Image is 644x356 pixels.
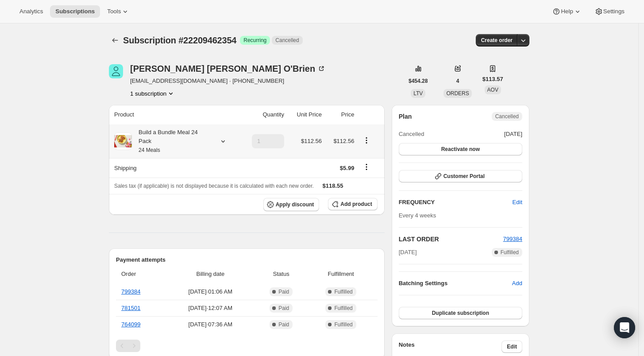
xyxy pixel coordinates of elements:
[399,112,412,121] h2: Plan
[109,34,121,46] button: Subscriptions
[107,8,121,15] span: Tools
[547,5,587,18] button: Help
[263,198,320,211] button: Apply discount
[50,5,100,18] button: Subscriptions
[276,201,314,208] span: Apply discount
[278,288,289,295] span: Paid
[513,198,522,207] span: Edit
[132,128,212,155] div: Build a Bundle Meal 24 Pack
[19,8,43,15] span: Analytics
[399,143,522,155] button: Reactivate now
[275,37,299,44] span: Cancelled
[501,341,522,353] button: Edit
[399,341,502,353] h3: Notes
[399,279,512,288] h6: Batching Settings
[55,8,95,15] span: Subscriptions
[507,195,528,209] button: Edit
[340,201,372,208] span: Add product
[504,130,522,139] span: [DATE]
[310,270,372,279] span: Fulfillment
[589,5,630,18] button: Settings
[324,105,357,124] th: Price
[109,158,240,178] th: Shipping
[456,77,459,85] span: 4
[399,212,436,219] span: Every 4 weeks
[116,255,378,264] h2: Payment attempts
[116,264,166,284] th: Order
[359,135,374,145] button: Product actions
[413,90,423,97] span: LTV
[432,310,489,317] span: Duplicate subscription
[130,77,326,85] span: [EMAIL_ADDRESS][DOMAIN_NAME] · [PHONE_NUMBER]
[495,113,519,120] span: Cancelled
[441,146,480,153] span: Reactivate now
[168,320,253,329] span: [DATE] · 07:36 AM
[109,105,240,124] th: Product
[403,75,433,87] button: $454.28
[451,75,465,87] button: 4
[399,170,522,182] button: Customer Portal
[243,37,266,44] span: Recurring
[109,64,123,78] span: Mary ellen O'Brien
[130,89,175,98] button: Product actions
[503,235,522,244] button: 799384
[278,321,289,328] span: Paid
[399,248,417,257] span: [DATE]
[258,270,305,279] span: Status
[168,287,253,296] span: [DATE] · 01:06 AM
[507,276,528,290] button: Add
[121,288,140,295] a: 799384
[409,77,428,85] span: $454.28
[278,305,289,312] span: Paid
[14,5,48,18] button: Analytics
[168,270,253,279] span: Billing date
[603,8,625,15] span: Settings
[123,35,236,45] span: Subscription #22209462354
[116,340,378,352] nav: Pagination
[399,198,513,207] h2: FREQUENCY
[482,75,503,84] span: $113.57
[334,305,352,312] span: Fulfilled
[240,105,287,124] th: Quantity
[328,198,377,210] button: Add product
[501,249,519,256] span: Fulfilled
[359,162,374,172] button: Shipping actions
[340,165,355,171] span: $5.99
[399,130,424,139] span: Cancelled
[114,183,314,189] span: Sales tax (if applicable) is not displayed because it is calculated with each new order.
[446,90,469,97] span: ORDERS
[301,138,322,144] span: $112.56
[139,147,160,153] small: 24 Meals
[487,87,498,93] span: AOV
[287,105,324,124] th: Unit Price
[561,8,573,15] span: Help
[334,321,352,328] span: Fulfilled
[168,304,253,313] span: [DATE] · 12:07 AM
[334,288,352,295] span: Fulfilled
[121,321,140,328] a: 764099
[333,138,354,144] span: $112.56
[481,37,513,44] span: Create order
[130,64,326,73] div: [PERSON_NAME] [PERSON_NAME] O'Brien
[323,182,343,189] span: $118.55
[507,343,517,350] span: Edit
[443,173,485,180] span: Customer Portal
[399,235,503,244] h2: LAST ORDER
[121,305,140,311] a: 781501
[512,279,522,288] span: Add
[614,317,635,338] div: Open Intercom Messenger
[503,236,522,242] a: 799384
[476,34,518,46] button: Create order
[102,5,135,18] button: Tools
[399,307,522,319] button: Duplicate subscription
